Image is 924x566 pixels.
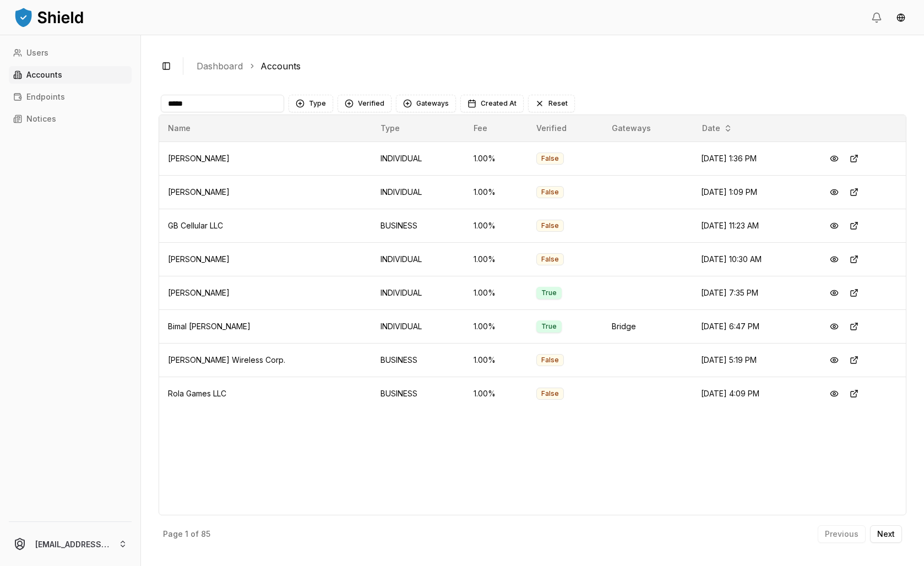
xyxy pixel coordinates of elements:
[9,44,132,62] a: Users
[197,59,243,73] a: Dashboard
[201,530,210,538] p: 85
[372,115,465,141] th: Type
[474,322,496,331] span: 1.00 %
[528,95,575,112] button: Reset filters
[474,221,496,230] span: 1.00 %
[612,322,636,331] span: Bridge
[338,95,392,112] button: Verified
[474,355,496,364] span: 1.00 %
[474,288,496,297] span: 1.00 %
[159,115,372,141] th: Name
[163,530,183,538] p: Page
[372,141,465,175] td: INDIVIDUAL
[26,49,48,57] p: Users
[460,95,524,112] button: Created At
[701,389,759,398] span: [DATE] 4:09 PM
[603,115,692,141] th: Gateways
[197,59,898,73] nav: breadcrumb
[701,187,757,197] span: [DATE] 1:09 PM
[9,88,132,106] a: Endpoints
[168,389,226,398] span: Rola Games LLC
[168,187,230,197] span: [PERSON_NAME]
[372,377,465,410] td: BUSINESS
[474,254,496,264] span: 1.00 %
[474,389,496,398] span: 1.00 %
[372,175,465,209] td: INDIVIDUAL
[698,119,737,137] button: Date
[4,526,136,562] button: [EMAIL_ADDRESS][PERSON_NAME][DOMAIN_NAME]
[26,93,65,101] p: Endpoints
[168,221,223,230] span: GB Cellular LLC
[168,322,251,331] span: Bimal [PERSON_NAME]
[701,355,757,364] span: [DATE] 5:19 PM
[372,343,465,377] td: BUSINESS
[701,154,757,163] span: [DATE] 1:36 PM
[35,538,110,550] p: [EMAIL_ADDRESS][PERSON_NAME][DOMAIN_NAME]
[474,154,496,163] span: 1.00 %
[372,276,465,309] td: INDIVIDUAL
[701,254,762,264] span: [DATE] 10:30 AM
[168,355,285,364] span: [PERSON_NAME] Wireless Corp.
[372,209,465,242] td: BUSINESS
[481,99,517,108] span: Created At
[372,309,465,343] td: INDIVIDUAL
[168,288,230,297] span: [PERSON_NAME]
[185,530,188,538] p: 1
[9,110,132,128] a: Notices
[701,322,759,331] span: [DATE] 6:47 PM
[372,242,465,276] td: INDIVIDUAL
[701,221,759,230] span: [DATE] 11:23 AM
[168,254,230,264] span: [PERSON_NAME]
[26,71,62,79] p: Accounts
[9,66,132,84] a: Accounts
[465,115,528,141] th: Fee
[168,154,230,163] span: [PERSON_NAME]
[26,115,56,123] p: Notices
[474,187,496,197] span: 1.00 %
[396,95,456,112] button: Gateways
[528,115,603,141] th: Verified
[260,59,301,73] a: Accounts
[701,288,758,297] span: [DATE] 7:35 PM
[191,530,199,538] p: of
[877,530,895,538] p: Next
[289,95,333,112] button: Type
[870,525,902,543] button: Next
[13,6,85,28] img: ShieldPay Logo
